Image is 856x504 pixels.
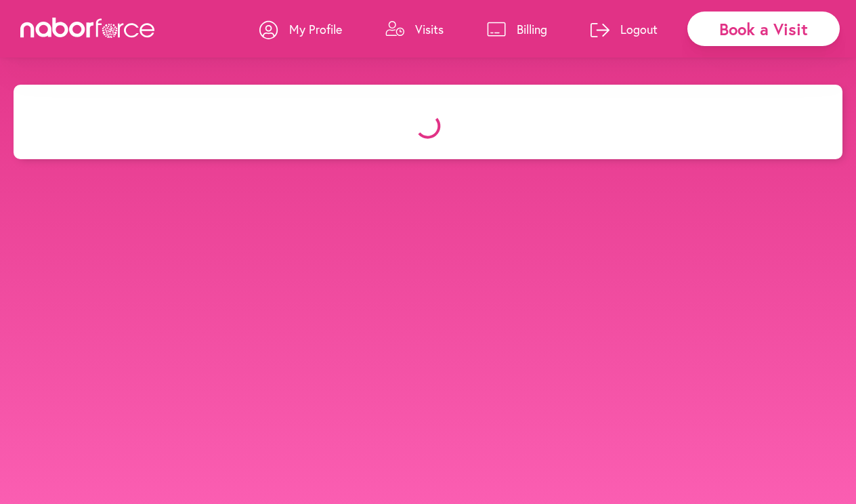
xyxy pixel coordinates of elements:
[687,12,840,46] div: Book a Visit
[487,9,547,49] a: Billing
[591,9,658,49] a: Logout
[289,21,342,37] p: My Profile
[415,21,444,37] p: Visits
[259,9,342,49] a: My Profile
[620,21,658,37] p: Logout
[385,9,444,49] a: Visits
[517,21,547,37] p: Billing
